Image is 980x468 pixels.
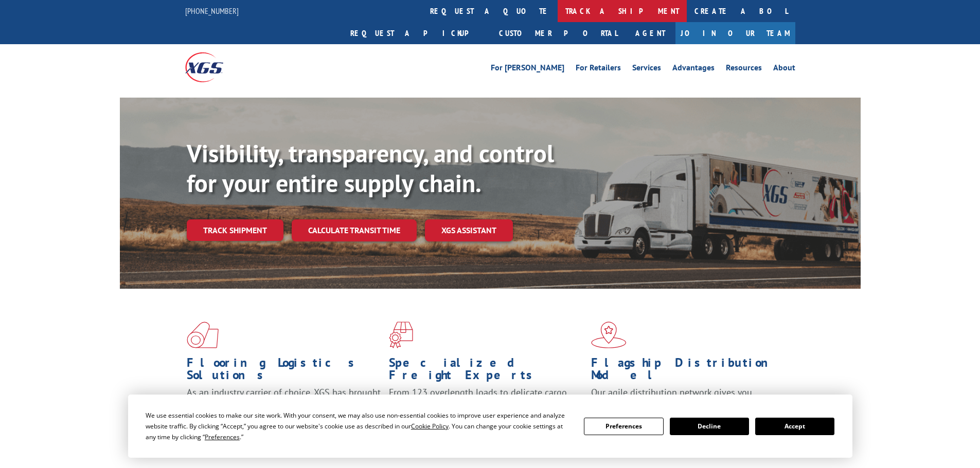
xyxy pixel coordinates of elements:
img: xgs-icon-focused-on-flooring-red [389,322,413,348]
button: Accept [755,418,834,435]
h1: Flooring Logistics Solutions [187,357,381,386]
button: Decline [670,418,749,435]
h1: Flagship Distribution Model [591,357,786,386]
h1: Specialized Freight Experts [389,357,583,386]
span: As an industry carrier of choice, XGS has brought innovation and dedication to flooring logistics... [187,386,381,423]
a: Resources [726,64,762,75]
a: Advantages [672,64,715,75]
a: Track shipment [187,219,283,241]
a: Join Our Team [675,22,795,44]
b: Visibility, transparency, and control for your entire supply chain. [187,137,554,199]
a: XGS ASSISTANT [425,219,513,241]
a: About [773,64,795,75]
a: Request a pickup [343,22,491,44]
div: We use essential cookies to make our site work. With your consent, we may also use non-essential ... [146,410,572,442]
a: Services [632,64,661,75]
a: For Retailers [576,64,621,75]
p: From 123 overlength loads to delicate cargo, our experienced staff knows the best way to move you... [389,386,583,432]
a: For [PERSON_NAME] [491,64,564,75]
a: Calculate transit time [292,219,417,241]
a: Agent [625,22,675,44]
a: [PHONE_NUMBER] [185,6,239,16]
div: Cookie Consent Prompt [128,395,852,458]
span: Cookie Policy [411,422,449,430]
img: xgs-icon-flagship-distribution-model-red [591,322,627,348]
span: Preferences [205,433,240,441]
img: xgs-icon-total-supply-chain-intelligence-red [187,322,219,348]
a: Customer Portal [491,22,625,44]
button: Preferences [584,418,663,435]
span: Our agile distribution network gives you nationwide inventory management on demand. [591,386,780,410]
